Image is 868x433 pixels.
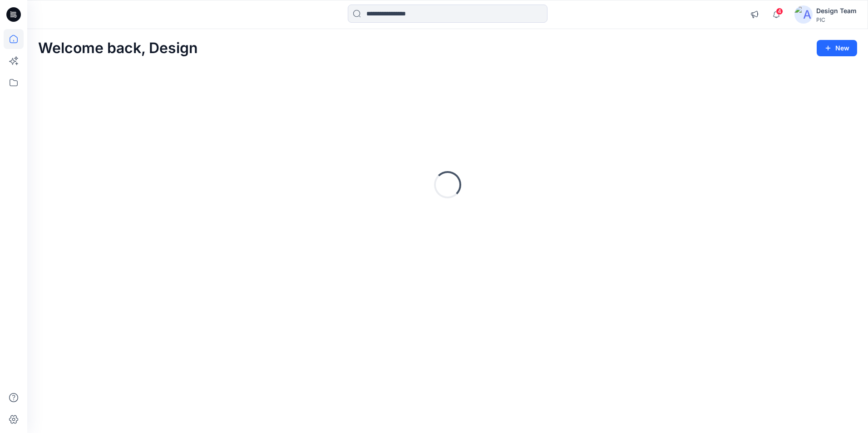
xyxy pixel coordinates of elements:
img: avatar [794,5,813,24]
button: New [817,40,857,56]
div: PIC [816,16,857,23]
h2: Welcome back, Design [38,40,198,57]
span: 4 [776,8,783,15]
div: Design Team [816,5,857,16]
